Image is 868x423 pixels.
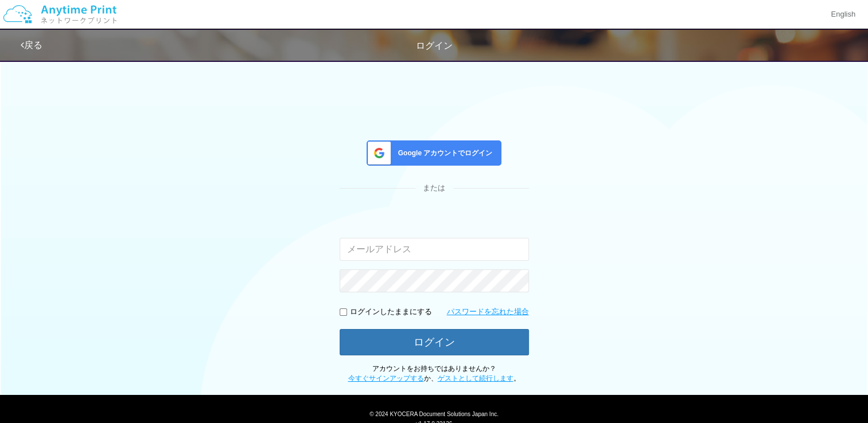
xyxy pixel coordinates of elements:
[21,40,42,50] a: 戻る
[340,329,529,355] button: ログイン
[369,410,499,417] span: © 2024 KYOCERA Document Solutions Japan Inc.
[447,307,529,318] a: パスワードを忘れた場合
[340,238,529,261] input: メールアドレス
[348,374,520,382] span: か、 。
[394,148,493,158] span: Google アカウントでログイン
[438,374,513,382] a: ゲストとして続行します
[340,364,529,383] p: アカウントをお持ちではありませんか？
[348,374,424,382] a: 今すぐサインアップする
[416,41,453,50] span: ログイン
[350,307,432,318] p: ログインしたままにする
[340,183,529,194] div: または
